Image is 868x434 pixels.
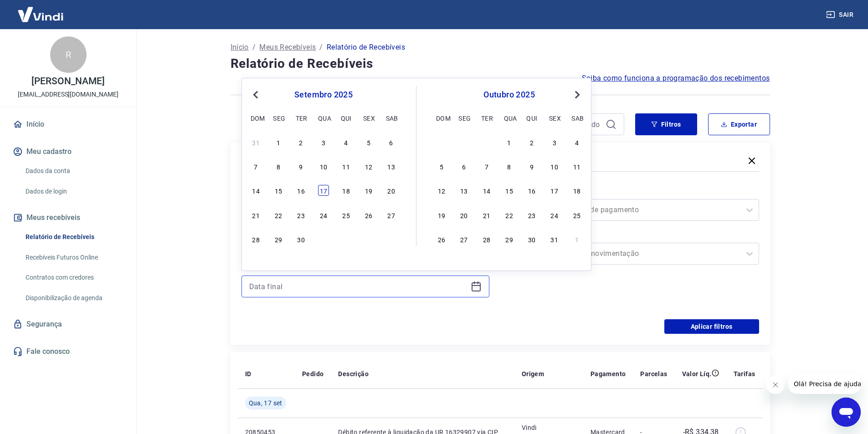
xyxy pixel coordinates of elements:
[327,42,405,53] p: Relatório de Recebíveis
[296,209,307,220] div: Choose terça-feira, 23 de setembro de 2025
[682,369,712,378] p: Valor Líq.
[363,137,374,148] div: Choose sexta-feira, 5 de setembro de 2025
[571,185,582,196] div: Choose sábado, 18 de outubro de 2025
[341,185,352,196] div: Choose quinta-feira, 18 de setembro de 2025
[436,161,447,172] div: Choose domingo, 5 de outubro de 2025
[435,135,584,245] div: month 2025-10
[11,114,125,134] a: Início
[458,234,469,245] div: Choose segunda-feira, 27 de outubro de 2025
[832,398,861,427] iframe: Botão para abrir a janela de mensagens
[231,55,770,73] h4: Relatório de Recebíveis
[571,137,582,148] div: Choose sábado, 4 de outubro de 2025
[386,161,397,172] div: Choose sábado, 13 de setembro de 2025
[458,112,469,123] div: seg
[436,137,447,148] div: Choose domingo, 28 de setembro de 2025
[273,137,284,148] div: Choose segunda-feira, 1 de setembro de 2025
[504,185,515,196] div: Choose quarta-feira, 15 de outubro de 2025
[22,228,125,246] a: Relatório de Recebíveis
[22,289,125,307] a: Disponibilização de agenda
[249,135,398,245] div: month 2025-09
[251,185,262,196] div: Choose domingo, 14 de setembro de 2025
[504,234,515,245] div: Choose quarta-feira, 29 de outubro de 2025
[341,209,352,220] div: Choose quinta-feira, 25 de setembro de 2025
[386,209,397,220] div: Choose sábado, 27 de setembro de 2025
[22,182,125,201] a: Dados de login
[526,185,537,196] div: Choose quinta-feira, 16 de outubro de 2025
[318,209,329,220] div: Choose quarta-feira, 24 de setembro de 2025
[245,369,252,378] p: ID
[571,112,582,123] div: sab
[259,42,316,53] a: Meus Recebíveis
[251,234,262,245] div: Choose domingo, 28 de setembro de 2025
[11,314,125,334] a: Segurança
[251,137,262,148] div: Choose domingo, 31 de agosto de 2025
[11,142,125,162] button: Meu cadastro
[31,77,104,86] p: [PERSON_NAME]
[11,342,125,362] a: Fale conosco
[386,112,397,123] div: sab
[319,42,323,53] p: /
[338,369,369,378] p: Descrição
[18,90,118,99] p: [EMAIL_ADDRESS][DOMAIN_NAME]
[296,137,307,148] div: Choose terça-feira, 2 de setembro de 2025
[664,319,759,334] button: Aplicar filtros
[572,89,583,100] button: Next Month
[249,89,398,100] div: setembro 2025
[296,185,307,196] div: Choose terça-feira, 16 de setembro de 2025
[824,6,857,23] button: Sair
[526,234,537,245] div: Choose quinta-feira, 30 de outubro de 2025
[5,6,77,14] span: Olá! Precisa de ajuda?
[513,230,757,241] label: Tipo de Movimentação
[250,89,261,100] button: Previous Month
[231,42,249,53] a: Início
[251,112,262,123] div: dom
[526,209,537,220] div: Choose quinta-feira, 23 de outubro de 2025
[513,186,757,197] label: Forma de Pagamento
[504,161,515,172] div: Choose quarta-feira, 8 de outubro de 2025
[766,376,785,394] iframe: Fechar mensagem
[504,209,515,220] div: Choose quarta-feira, 22 de outubro de 2025
[481,112,492,123] div: ter
[526,137,537,148] div: Choose quinta-feira, 2 de outubro de 2025
[273,185,284,196] div: Choose segunda-feira, 15 de setembro de 2025
[734,369,755,378] p: Tarifas
[504,112,515,123] div: qua
[341,137,352,148] div: Choose quinta-feira, 4 de setembro de 2025
[363,161,374,172] div: Choose sexta-feira, 12 de setembro de 2025
[549,209,560,220] div: Choose sexta-feira, 24 de outubro de 2025
[251,161,262,172] div: Choose domingo, 7 de setembro de 2025
[571,234,582,245] div: Choose sábado, 1 de novembro de 2025
[296,112,307,123] div: ter
[251,209,262,220] div: Choose domingo, 21 de setembro de 2025
[341,161,352,172] div: Choose quinta-feira, 11 de setembro de 2025
[436,209,447,220] div: Choose domingo, 19 de outubro de 2025
[549,185,560,196] div: Choose sexta-feira, 17 de outubro de 2025
[481,137,492,148] div: Choose terça-feira, 30 de setembro de 2025
[341,234,352,245] div: Choose quinta-feira, 2 de outubro de 2025
[591,369,626,378] p: Pagamento
[249,398,282,408] span: Qua, 17 set
[458,209,469,220] div: Choose segunda-feira, 20 de outubro de 2025
[582,73,770,84] a: Saiba como funciona a programação dos recebimentos
[363,112,374,123] div: sex
[436,185,447,196] div: Choose domingo, 12 de outubro de 2025
[549,137,560,148] div: Choose sexta-feira, 3 de outubro de 2025
[296,234,307,245] div: Choose terça-feira, 30 de setembro de 2025
[296,161,307,172] div: Choose terça-feira, 9 de setembro de 2025
[481,209,492,220] div: Choose terça-feira, 21 de outubro de 2025
[571,161,582,172] div: Choose sábado, 11 de outubro de 2025
[363,185,374,196] div: Choose sexta-feira, 19 de setembro de 2025
[549,112,560,123] div: sex
[481,234,492,245] div: Choose terça-feira, 28 de outubro de 2025
[273,161,284,172] div: Choose segunda-feira, 8 de setembro de 2025
[526,112,537,123] div: qui
[504,137,515,148] div: Choose quarta-feira, 1 de outubro de 2025
[549,161,560,172] div: Choose sexta-feira, 10 de outubro de 2025
[481,161,492,172] div: Choose terça-feira, 7 de outubro de 2025
[11,0,70,28] img: Vindi
[22,248,125,267] a: Recebíveis Futuros Online
[526,161,537,172] div: Choose quinta-feira, 9 de outubro de 2025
